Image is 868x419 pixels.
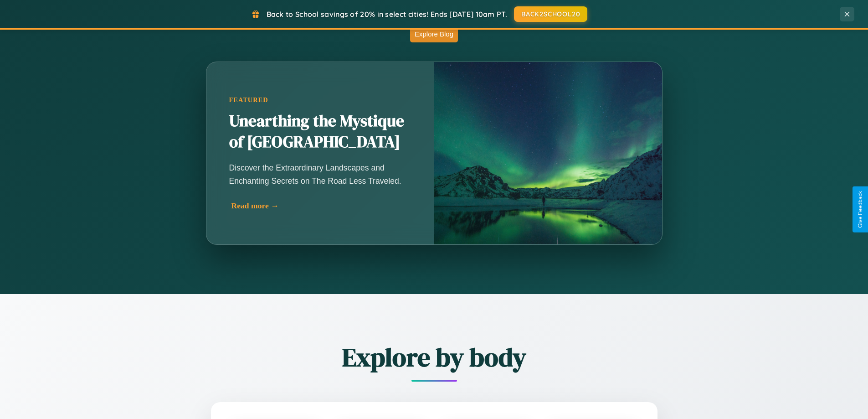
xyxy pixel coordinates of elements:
[514,6,587,22] button: BACK2SCHOOL20
[857,191,863,228] div: Give Feedback
[231,201,414,211] div: Read more →
[161,340,708,375] h2: Explore by body
[229,111,411,153] h2: Unearthing the Mystique of [GEOGRAPHIC_DATA]
[410,26,458,42] button: Explore Blog
[267,10,507,19] span: Back to School savings of 20% in select cities! Ends [DATE] 10am PT.
[229,161,411,187] p: Discover the Extraordinary Landscapes and Enchanting Secrets on The Road Less Traveled.
[229,96,411,104] div: Featured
